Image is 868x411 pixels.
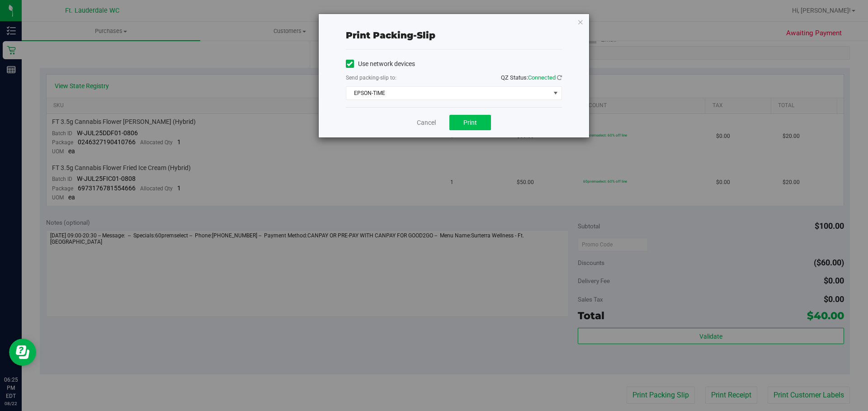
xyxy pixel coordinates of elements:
label: Send packing-slip to: [346,74,396,82]
span: Print [463,119,477,126]
span: select [550,87,561,99]
span: QZ Status: [501,74,562,81]
span: Print packing-slip [346,30,435,41]
label: Use network devices [346,59,415,69]
span: Connected [528,74,556,81]
a: Cancel [417,118,436,128]
button: Print [449,115,491,130]
span: EPSON-TIME [346,87,550,99]
iframe: Resource center [9,339,36,366]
